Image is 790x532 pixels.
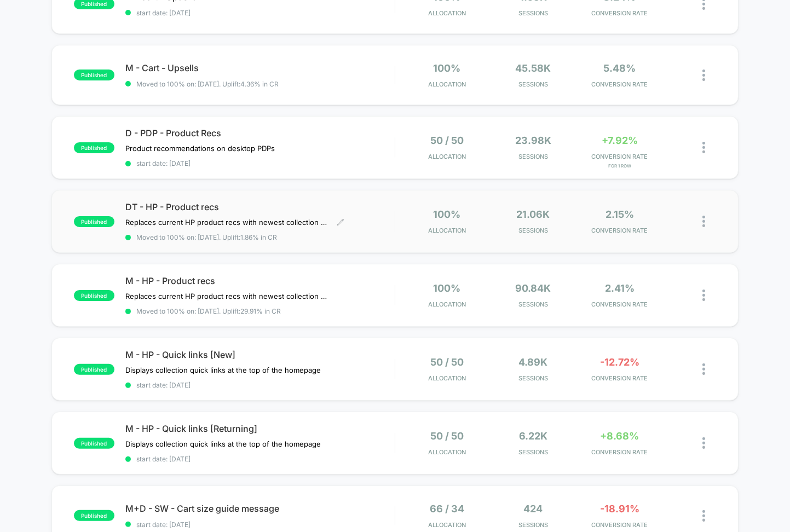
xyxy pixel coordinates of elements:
[602,135,638,146] span: +7.92%
[600,356,639,368] span: -12.72%
[136,233,277,241] span: Moved to 100% on: [DATE] . Uplift: 1.86% in CR
[125,159,395,167] span: start date: [DATE]
[430,135,464,146] span: 50 / 50
[125,128,395,138] span: D - PDP - Product Recs
[136,80,279,88] span: Moved to 100% on: [DATE] . Uplift: 4.36% in CR
[579,80,660,88] span: CONVERSION RATE
[433,282,460,294] span: 100%
[516,209,550,220] span: 21.06k
[74,216,114,227] span: published
[603,62,636,74] span: 5.48%
[702,290,705,301] img: close
[519,430,547,442] span: 6.22k
[74,510,114,521] span: published
[125,9,395,17] span: start date: [DATE]
[428,153,466,160] span: Allocation
[702,437,705,449] img: close
[493,300,574,308] span: Sessions
[605,282,635,294] span: 2.41%
[125,503,395,514] span: M+D - SW - Cart size guide message
[579,153,660,160] span: CONVERSION RATE
[493,153,574,160] span: Sessions
[600,430,639,442] span: +8.68%
[523,503,543,514] span: 424
[125,144,275,153] span: Product recommendations on desktop PDPs
[433,209,460,220] span: 100%
[493,227,574,234] span: Sessions
[428,9,466,17] span: Allocation
[125,275,395,286] span: M - HP - Product recs
[125,366,321,374] span: Displays collection quick links at the top of the homepage
[702,363,705,375] img: close
[433,62,460,74] span: 100%
[579,227,660,234] span: CONVERSION RATE
[606,209,634,220] span: 2.15%
[428,300,466,308] span: Allocation
[125,349,395,360] span: M - HP - Quick links [New]
[125,423,395,434] span: M - HP - Quick links [Returning]
[125,218,328,227] span: Replaces current HP product recs with newest collection (pre fall 2025)
[579,521,660,529] span: CONVERSION RATE
[579,9,660,17] span: CONVERSION RATE
[125,292,328,300] span: Replaces current HP product recs with newest collection (pre fall 2025)
[600,503,639,514] span: -18.91%
[518,356,547,368] span: 4.89k
[430,503,464,514] span: 66 / 34
[428,80,466,88] span: Allocation
[702,216,705,227] img: close
[702,510,705,522] img: close
[125,62,395,73] span: M - Cart - Upsells
[125,381,395,389] span: start date: [DATE]
[493,448,574,456] span: Sessions
[702,70,705,81] img: close
[515,282,551,294] span: 90.84k
[579,448,660,456] span: CONVERSION RATE
[515,62,551,74] span: 45.58k
[74,70,114,80] span: published
[493,374,574,382] span: Sessions
[493,9,574,17] span: Sessions
[74,438,114,449] span: published
[125,201,395,212] span: DT - HP - Product recs
[125,440,321,448] span: Displays collection quick links at the top of the homepage
[493,521,574,529] span: Sessions
[125,455,395,463] span: start date: [DATE]
[579,163,660,169] span: for 1 Row
[430,356,464,368] span: 50 / 50
[428,448,466,456] span: Allocation
[74,142,114,153] span: published
[579,374,660,382] span: CONVERSION RATE
[428,227,466,234] span: Allocation
[702,142,705,153] img: close
[136,307,281,315] span: Moved to 100% on: [DATE] . Uplift: 29.91% in CR
[428,374,466,382] span: Allocation
[579,300,660,308] span: CONVERSION RATE
[428,521,466,529] span: Allocation
[493,80,574,88] span: Sessions
[430,430,464,442] span: 50 / 50
[74,290,114,301] span: published
[74,364,114,375] span: published
[125,521,395,529] span: start date: [DATE]
[515,135,551,146] span: 23.98k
